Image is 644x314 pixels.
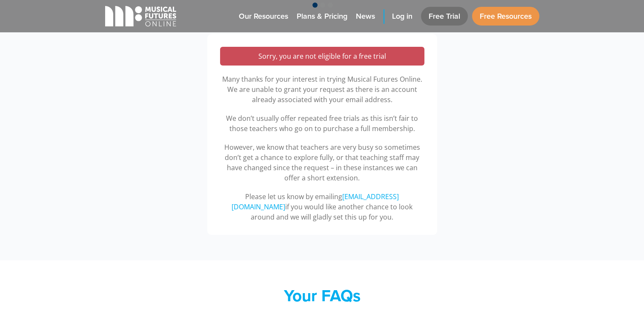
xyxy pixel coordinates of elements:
[392,11,412,22] span: Log in
[472,7,539,26] a: Free Resources
[297,11,347,22] span: Plans & Pricing
[220,113,424,134] p: We don’t usually offer repeated free trials as this isn’t fair to those teachers who go on to pur...
[220,74,424,105] p: Many thanks for your interest in trying Musical Futures Online. We are unable to grant your reque...
[220,142,424,183] p: However, we know that teachers are very busy so sometimes don’t get a chance to explore fully, or...
[421,7,468,26] a: Free Trial
[156,286,488,305] h2: Your FAQs
[239,11,288,22] span: Our Resources
[229,51,416,61] p: Sorry, you are not eligible for a free trial
[220,191,424,222] p: Please let us know by emailing if you would like another chance to look around and we will gladly...
[232,192,399,212] a: [EMAIL_ADDRESS][DOMAIN_NAME]
[356,11,375,22] span: News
